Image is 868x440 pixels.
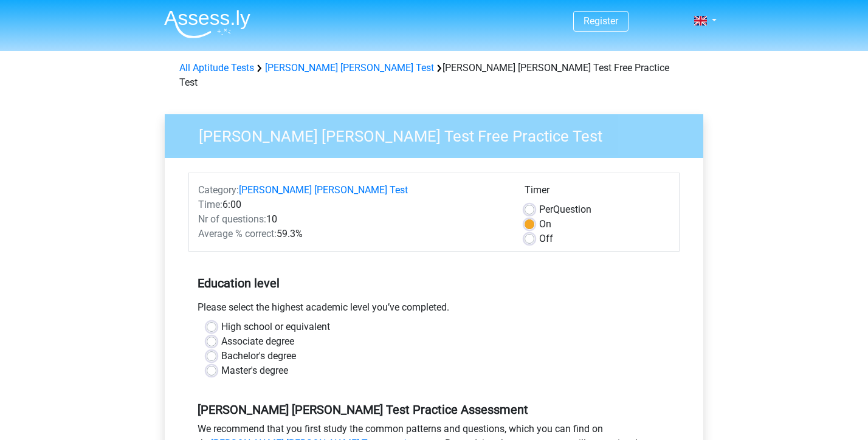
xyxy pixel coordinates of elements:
[189,227,515,241] div: 59.3%
[239,184,408,196] a: [PERSON_NAME] [PERSON_NAME] Test
[188,300,680,320] div: Please select the highest academic level you’ve completed.
[198,271,670,295] h5: Education level
[189,212,515,227] div: 10
[539,204,553,215] span: Per
[221,349,296,363] label: Bachelor's degree
[174,61,694,90] div: [PERSON_NAME] [PERSON_NAME] Test Free Practice Test
[539,202,591,217] label: Question
[221,320,330,334] label: High school or equivalent
[198,213,266,225] span: Nr of questions:
[184,122,694,146] h3: [PERSON_NAME] [PERSON_NAME] Test Free Practice Test
[198,199,222,210] span: Time:
[539,217,551,232] label: On
[539,232,553,246] label: Off
[525,183,670,202] div: Timer
[221,363,288,378] label: Master's degree
[584,15,618,27] a: Register
[189,198,515,212] div: 6:00
[179,62,254,74] a: All Aptitude Tests
[164,10,250,38] img: Assessly
[198,184,239,196] span: Category:
[198,228,277,239] span: Average % correct:
[221,334,294,349] label: Associate degree
[265,62,434,74] a: [PERSON_NAME] [PERSON_NAME] Test
[198,402,670,417] h5: [PERSON_NAME] [PERSON_NAME] Test Practice Assessment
